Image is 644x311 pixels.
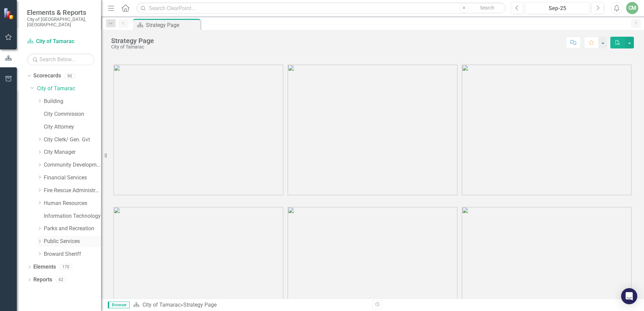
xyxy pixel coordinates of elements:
a: Information Technology [44,212,101,220]
img: tamarac2%20v3.png [288,65,457,195]
div: 62 [56,277,66,283]
div: Strategy Page [146,21,199,29]
button: CM [626,2,638,14]
div: 170 [59,264,72,270]
img: tamarac1%20v3.png [114,65,283,195]
a: Fire Rescue Administration [44,187,101,195]
a: Building [44,98,101,105]
a: City of Tamarac [27,38,94,45]
a: City Clerk/ Gen. Gvt [44,136,101,144]
a: City Manager [44,148,101,156]
a: Human Resources [44,200,101,207]
a: Parks and Recreation [44,225,101,233]
div: 90 [64,73,75,79]
img: ClearPoint Strategy [3,8,15,20]
a: City Attorney [44,123,101,131]
div: Open Intercom Messenger [621,288,637,304]
div: » [133,301,367,309]
a: City of Tamarac [37,85,101,93]
div: Sep-25 [528,4,587,12]
input: Search Below... [27,54,94,65]
span: Search [480,5,494,10]
a: Public Services [44,238,101,245]
div: Strategy Page [183,302,217,308]
span: Elements & Reports [27,8,94,16]
small: City of [GEOGRAPHIC_DATA], [GEOGRAPHIC_DATA] [27,16,94,28]
a: Financial Services [44,174,101,182]
input: Search ClearPoint... [136,2,506,14]
a: City of Tamarac [142,302,181,308]
div: Strategy Page [111,37,154,44]
span: Browser [108,302,130,308]
button: Sep-25 [525,2,590,14]
div: City of Tamarac [111,44,154,49]
a: Community Development [44,161,101,169]
a: Scorecards [33,72,61,80]
a: City Commission [44,110,101,118]
a: Reports [33,276,52,284]
a: Elements [33,263,56,271]
a: Broward Sheriff [44,250,101,258]
button: Search [471,3,504,13]
img: tamarac3%20v3.png [462,65,632,195]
